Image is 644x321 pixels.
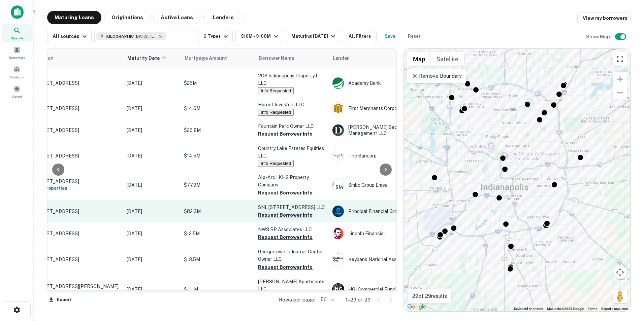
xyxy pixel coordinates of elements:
button: Show satellite imagery [431,52,464,66]
button: $10M - $100M [235,30,283,43]
p: [PERSON_NAME] Apartments LLC [258,278,325,293]
img: picture [332,124,344,136]
p: H C [335,286,342,293]
p: Rows per page: [279,296,315,304]
img: picture [332,77,344,89]
p: $25M [184,79,251,87]
button: Request Borrower Info [258,189,313,197]
button: Request Borrower Info [258,233,313,241]
p: [DATE] [127,286,177,293]
span: [GEOGRAPHIC_DATA], [GEOGRAPHIC_DATA], [GEOGRAPHIC_DATA] [106,33,156,39]
p: Alp-arc I KHS Property Company [258,174,325,188]
p: [STREET_ADDRESS] [32,80,120,86]
p: [DATE] [127,127,177,134]
p: [DATE] [127,256,177,263]
p: VCS Indianapolis Property I LLC [258,72,325,87]
button: Active Loans [153,11,200,24]
p: [STREET_ADDRESS] [32,256,120,262]
th: Mortgage Amount [181,49,255,68]
img: Google [406,302,428,311]
span: Contacts [10,74,24,80]
th: Maturity Date [123,49,181,68]
p: Remove Boundary [411,72,461,80]
div: 50 [318,295,335,305]
p: [DATE] [127,208,177,215]
div: The Bancorp [332,150,433,162]
p: Hornet Investors LLC [258,101,325,108]
button: Info Requested [258,160,294,167]
div: Maturing [DATE] [291,32,337,40]
p: $12.5M [184,230,251,237]
button: Request Borrower Info [258,211,313,219]
button: Info Requested [258,109,294,116]
p: $11.1M [184,286,251,293]
button: Originations [104,11,151,24]
button: Lenders [203,11,244,24]
span: Lender [333,54,349,62]
p: SNL [STREET_ADDRESS] LLC [258,204,325,211]
span: Mortgage Amount [185,54,236,62]
a: Open this area in Google Maps (opens a new window) [406,302,428,311]
p: [DATE] [127,181,177,189]
button: Maturing [DATE] [286,30,340,43]
button: Info Requested [258,87,294,94]
button: Keyboard shortcuts [514,307,543,311]
span: Saved [12,94,22,99]
button: All sources [47,30,92,43]
a: Terms (opens in new tab) [588,307,597,311]
iframe: Chat Widget [610,267,644,299]
p: [DATE] [127,152,177,159]
a: Saved [2,82,32,101]
p: [STREET_ADDRESS] [32,208,120,214]
button: All Filters [343,30,377,43]
a: Borrowers [2,43,32,62]
p: $82.3M [184,208,251,215]
span: Borrower Name [259,54,294,62]
div: [PERSON_NAME] Securities Management LLC [332,124,433,136]
button: Map camera controls [613,265,627,279]
div: Keybank National Association [332,253,433,265]
img: picture [332,254,344,265]
a: Report a map error [601,307,628,311]
a: Search [2,24,32,42]
div: Principal Financial Group [332,205,433,217]
p: 1–29 of 29 [346,296,371,304]
th: Lender [329,49,437,68]
div: All sources [53,32,89,40]
button: Reset [404,30,425,43]
img: capitalize-icon.png [11,5,24,19]
button: 6 Types [198,30,233,43]
p: [DATE] [127,79,177,87]
th: Location [29,49,123,68]
p: $14.5M [184,152,251,159]
img: picture [332,179,344,191]
img: picture [332,206,344,217]
p: Country Lake Estates Equities LLC [258,145,325,159]
button: Request Borrower Info [258,130,313,138]
span: Borrowers [9,55,25,60]
button: Show street map [407,52,431,66]
button: Zoom in [613,72,627,86]
a: Contacts [2,63,32,81]
button: Export [47,295,73,305]
p: [DATE] [127,230,177,237]
h6: Show Map [586,33,611,40]
p: 29 of 29 results [412,292,447,300]
button: Zoom out [613,86,627,100]
p: $13.5M [184,256,251,263]
div: First Merchants Corporation [332,102,433,114]
button: Save your search to get updates of matches that match your search criteria. [379,30,401,43]
p: NW3 BP Associates LLC [258,226,325,233]
button: Maturing Loans [47,11,101,24]
a: View my borrowers [577,12,631,24]
span: Maturity Date [127,54,168,62]
p: Georgetown Industrial Center Owner LLC [258,248,325,263]
span: Map data ©2025 Google [547,307,584,311]
p: [STREET_ADDRESS] [32,105,120,111]
p: $14.6M [184,105,251,112]
img: picture [332,150,344,162]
